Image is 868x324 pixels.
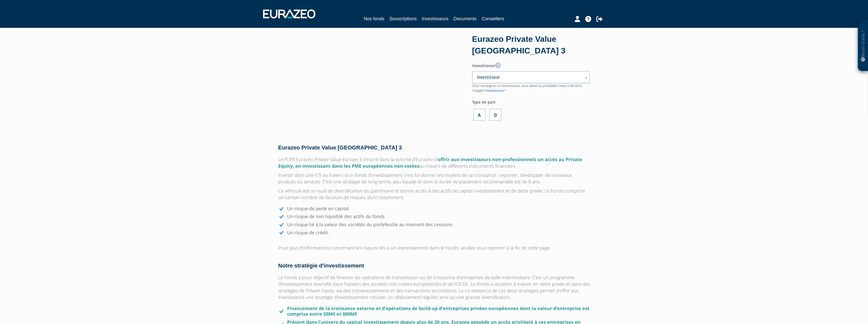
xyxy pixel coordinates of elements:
[483,88,505,93] a: "Investisseurs"
[278,274,590,300] p: Le Fonds a pour objectif de financer les opérations de transmission ou de croissance d’entreprise...
[389,15,417,22] a: Souscriptions
[278,206,590,212] li: Un risque de perte en capital
[364,15,384,23] a: Nos fonds
[278,145,590,151] h4: Eurazeo Private Value [GEOGRAPHIC_DATA] 3
[278,222,590,227] li: Un risque lié à la valeur des sociétés du portefeuille au moment des cessions
[860,23,866,69] p: Besoin d'aide ?
[278,156,590,169] p: Le FCPR Eurazeo Private Value Europe 3 s’inscrit dans la volonté d'Eurazeo d’ au travers de diffé...
[482,15,504,22] a: Conseillers
[278,187,590,201] p: Ce véhicule est un outil de diversification du patrimoine et donne accès à des actifs de capital ...
[422,15,448,22] a: Investisseurs
[454,15,477,22] a: Documents
[477,74,579,80] span: Investisseur
[472,83,582,93] span: Pour renseigner un investisseur, vous devez au préalable l'avoir créé dans l'onglet
[472,33,590,56] div: Eurazeo Private Value [GEOGRAPHIC_DATA] 3
[278,35,457,136] iframe: YouTube video player
[278,244,590,251] p: Pour plus d’informations concernant les risques liés à un investissement dans le Fonds, veuillez ...
[278,172,590,185] p: Investir dans une ETI au travers d’un fonds d’investissement, c’est lui donner les moyens de sa c...
[489,109,502,121] label: D
[278,156,582,169] span: offrir aux investisseurs non-professionnels un accès au Private Equity, en investissant dans les ...
[472,98,590,105] label: Type de part
[278,263,590,269] h4: Notre stratégie d'investissement
[472,61,590,69] label: Investisseur
[263,9,315,18] img: 1732889491-logotype_eurazeo_blanc_rvb.png
[278,230,590,236] li: Un risque de crédit.
[473,109,486,121] label: A
[287,305,589,317] span: Financement de la croissance externe et d’opérations de build-up d’entreprises privées européenne...
[278,214,590,219] li: Un risque de non liquidité des actifs du fonds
